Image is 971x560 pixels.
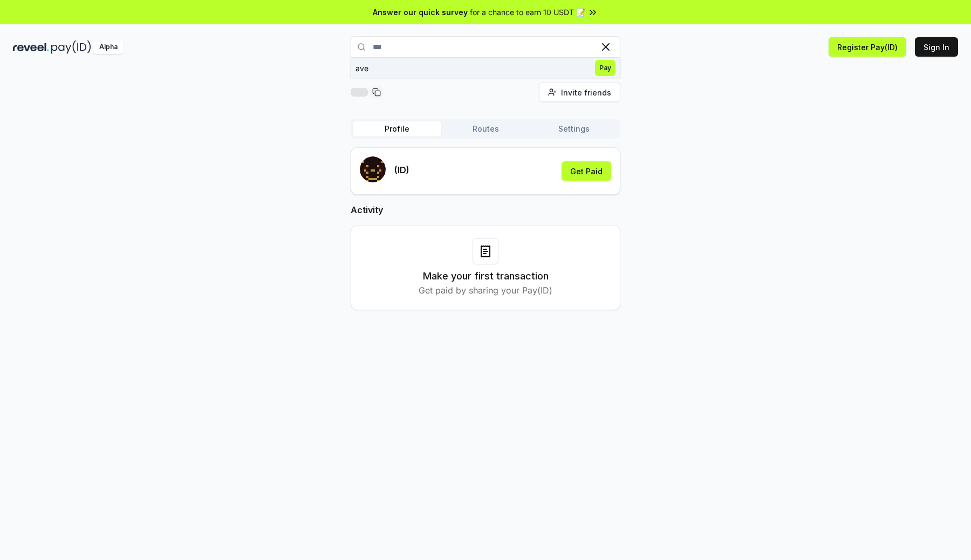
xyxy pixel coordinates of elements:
h3: Make your first transaction [423,269,549,284]
span: for a chance to earn 10 USDT 📝 [470,6,585,18]
button: avePay [351,58,620,78]
p: Get paid by sharing your Pay(ID) [419,284,552,297]
span: Answer our quick survey [373,6,468,18]
button: Settings [530,121,618,136]
div: ave [355,63,368,74]
h2: Activity [351,203,620,216]
button: Routes [441,121,530,136]
img: reveel_dark [13,40,49,54]
div: Alpha [93,40,124,54]
button: Sign In [915,37,958,57]
button: Register Pay(ID) [829,37,906,57]
span: Invite friends [561,87,611,98]
img: pay_id [51,40,91,54]
p: (ID) [394,163,409,176]
span: Pay [595,60,616,76]
button: Profile [353,121,441,136]
button: Get Paid [562,161,611,181]
button: Invite friends [539,83,620,102]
